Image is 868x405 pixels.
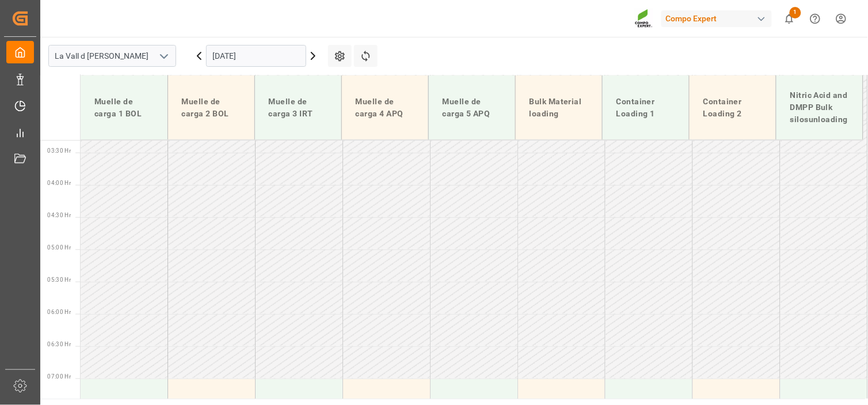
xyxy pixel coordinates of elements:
[47,373,71,380] span: 07:00 Hr
[264,91,332,124] div: Muelle de carga 3 IRT
[612,91,680,124] div: Container Loading 1
[661,7,776,29] button: Compo Expert
[786,85,854,130] div: Nitric Acid and DMPP Bulk silosunloading
[47,180,71,186] span: 04:00 Hr
[699,91,767,124] div: Container Loading 2
[351,91,419,124] div: Muelle de carga 4 APQ
[48,45,176,67] input: Type to search/select
[47,341,71,347] span: 06:30 Hr
[47,212,71,218] span: 04:30 Hr
[47,309,71,315] span: 06:00 Hr
[802,6,828,32] button: Help Center
[790,7,801,18] span: 1
[177,91,245,124] div: Muelle de carga 2 BOL
[206,45,306,67] input: DD.MM.YYYY
[525,91,593,124] div: Bulk Material loading
[438,91,506,124] div: Muelle de carga 5 APQ
[635,9,653,29] img: Screenshot%202023-09-29%20at%2010.02.21.png_1712312052.png
[47,244,71,251] span: 05:00 Hr
[661,10,772,27] div: Compo Expert
[776,6,802,32] button: show 1 new notifications
[47,277,71,283] span: 05:30 Hr
[90,91,158,124] div: Muelle de carga 1 BOL
[47,147,71,154] span: 03:30 Hr
[155,47,172,65] button: open menu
